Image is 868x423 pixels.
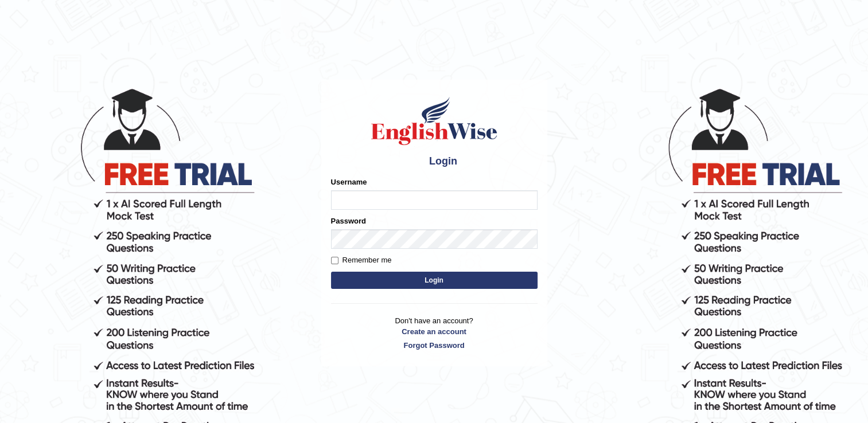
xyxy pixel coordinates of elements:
h4: Login [331,152,538,171]
img: Logo of English Wise sign in for intelligent practice with AI [369,95,500,147]
button: Login [331,272,538,289]
input: Remember me [331,257,338,264]
a: Forgot Password [331,340,538,351]
label: Remember me [331,254,392,266]
label: Password [331,216,366,226]
a: Create an account [331,326,538,337]
p: Don't have an account? [331,315,538,351]
label: Username [331,177,367,187]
